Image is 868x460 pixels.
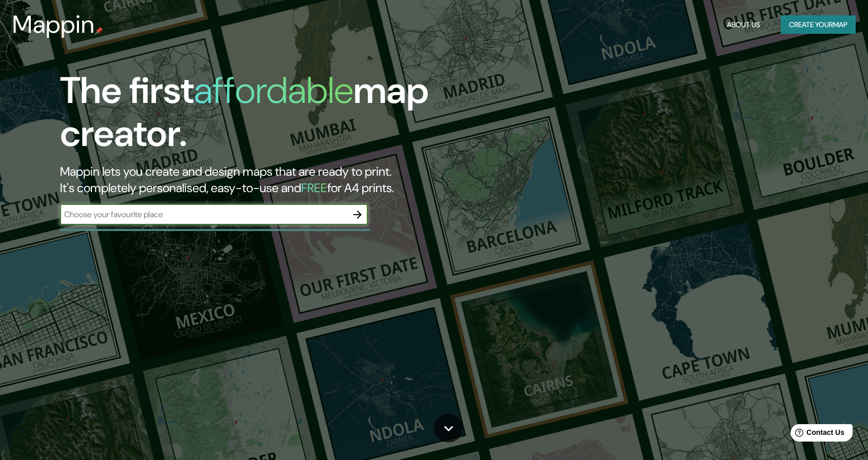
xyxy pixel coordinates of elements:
h2: Mappin lets you create and design maps that are ready to print. It's completely personalised, eas... [60,163,494,196]
h5: FREE [301,180,327,196]
iframe: Help widget launcher [777,420,857,449]
img: mappin-pin [95,27,103,35]
input: Choose your favourite place [60,208,347,220]
button: Create yourmap [781,15,856,34]
h3: Mappin [12,10,95,39]
button: About Us [723,15,764,34]
h1: The first map creator. [60,69,494,163]
h1: affordable [194,67,353,114]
